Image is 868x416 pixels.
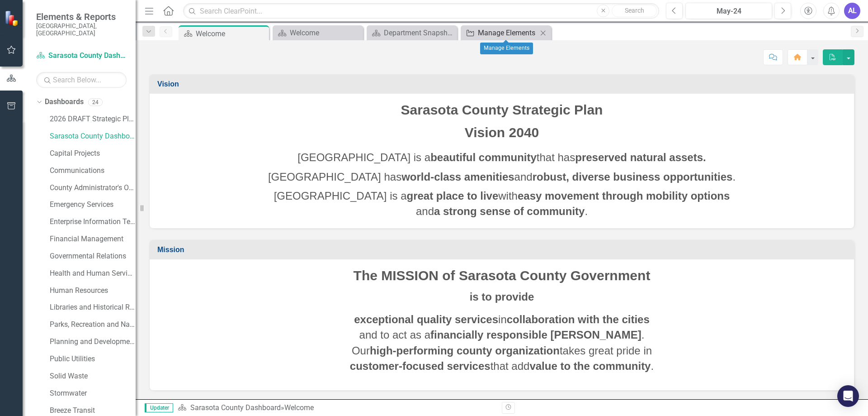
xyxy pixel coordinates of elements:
[844,3,860,19] button: AL
[275,27,361,38] a: Welcome
[470,291,534,303] strong: is to provide
[401,102,603,117] span: Sarasota County Strategic Plan
[612,5,657,17] button: Search
[575,151,706,163] strong: preserved natural assets.
[685,3,772,19] button: May-24
[157,80,849,88] h3: Vision
[518,190,730,202] strong: easy movement through mobility options
[284,403,314,412] div: Welcome
[50,268,136,279] a: Health and Human Services
[36,72,127,88] input: Search Below...
[50,234,136,244] a: Financial Management
[5,10,20,26] img: ClearPoint Strategy
[465,125,539,140] span: Vision 2040
[529,360,651,372] strong: value to the community
[625,7,644,14] span: Search
[50,251,136,262] a: Governmental Relations
[183,3,659,19] input: Search ClearPoint...
[297,151,706,163] span: [GEOGRAPHIC_DATA] is a that has
[50,131,136,142] a: Sarasota County Dashboard
[268,171,736,183] span: [GEOGRAPHIC_DATA] has and .
[50,183,136,193] a: County Administrator's Office
[88,98,103,106] div: 24
[50,166,136,176] a: Communications
[36,22,127,37] small: [GEOGRAPHIC_DATA], [GEOGRAPHIC_DATA]
[157,246,849,254] h3: Mission
[370,344,560,357] strong: high-performing county organization
[50,217,136,227] a: Enterprise Information Technology
[50,286,136,296] a: Human Resources
[463,27,538,38] a: Manage Elements
[50,320,136,330] a: Parks, Recreation and Natural Resources
[50,302,136,313] a: Libraries and Historical Resources
[274,190,730,217] span: [GEOGRAPHIC_DATA] is a with and .
[50,114,136,124] a: 2026 DRAFT Strategic Plan
[36,11,127,22] span: Elements & Reports
[507,313,650,325] strong: collaboration with the cities
[45,97,84,107] a: Dashboards
[350,313,654,372] span: in and to act as a . Our takes great pride in that add .
[354,268,651,283] span: The MISSION of Sarasota County Government
[50,148,136,159] a: Capital Projects
[36,51,127,61] a: Sarasota County Dashboard
[401,171,514,183] strong: world-class amenities
[369,27,455,38] a: Department Snapshot
[354,313,498,325] strong: exceptional quality services
[50,354,136,364] a: Public Utilities
[407,190,499,202] strong: great place to live
[290,27,361,38] div: Welcome
[478,27,538,38] div: Manage Elements
[50,371,136,382] a: Solid Waste
[480,43,533,54] div: Manage Elements
[196,28,267,39] div: Welcome
[434,205,585,217] strong: a strong sense of community
[145,403,173,412] span: Updater
[50,337,136,347] a: Planning and Development Services
[430,151,537,163] strong: beautiful community
[384,27,455,38] div: Department Snapshot
[178,403,495,413] div: »
[50,388,136,399] a: Stormwater
[689,6,769,17] div: May-24
[837,385,859,407] div: Open Intercom Messenger
[533,171,733,183] strong: robust, diverse business opportunities
[190,403,281,412] a: Sarasota County Dashboard
[350,360,491,372] strong: customer-focused services
[50,200,136,210] a: Emergency Services
[50,406,136,416] a: Breeze Transit
[430,329,642,341] strong: financially responsible [PERSON_NAME]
